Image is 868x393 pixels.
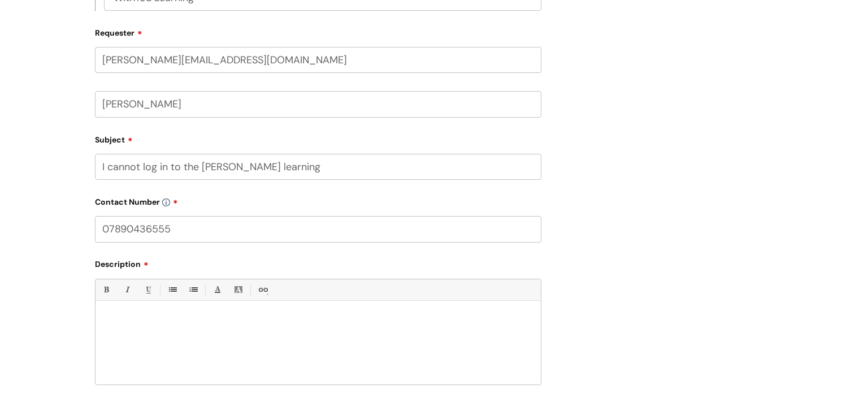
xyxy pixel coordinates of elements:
label: Description [95,256,541,269]
a: Italic (Ctrl-I) [120,283,134,297]
a: Back Color [231,283,245,297]
a: • Unordered List (Ctrl-Shift-7) [165,283,179,297]
a: Font Color [210,283,224,297]
input: Email [95,47,541,73]
a: Bold (Ctrl-B) [99,283,113,297]
input: Your Name [95,91,541,117]
label: Requester [95,24,541,38]
label: Contact Number [95,193,541,207]
label: Subject [95,131,541,145]
a: 1. Ordered List (Ctrl-Shift-8) [186,283,200,297]
a: Underline(Ctrl-U) [141,283,155,297]
img: info-icon.svg [162,198,170,206]
a: Link [255,283,270,297]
